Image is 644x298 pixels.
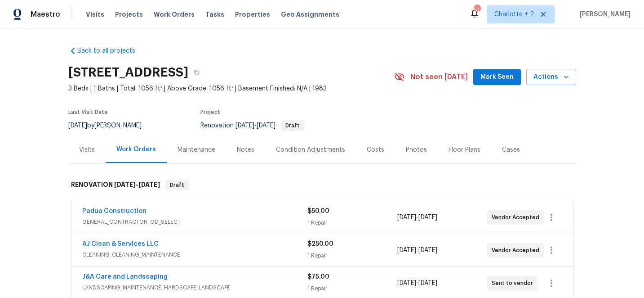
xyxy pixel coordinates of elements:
[418,247,437,253] span: [DATE]
[397,279,437,288] span: -
[114,181,160,188] span: -
[86,10,104,19] span: Visits
[82,283,307,292] span: LANDSCAPING_MAINTENANCE, HARDSCAPE_LANDSCAPE
[576,10,631,19] span: [PERSON_NAME]
[68,46,155,55] a: Back to all projects
[82,217,307,226] span: GENERAL_CONTRACTOR, OD_SELECT
[502,145,520,154] div: Cases
[68,109,108,115] span: Last Visit Date
[178,145,215,154] div: Maintenance
[397,213,437,222] span: -
[257,122,275,129] span: [DATE]
[307,218,397,227] div: 1 Repair
[31,10,60,19] span: Maestro
[397,280,416,286] span: [DATE]
[79,145,95,154] div: Visits
[307,274,329,280] span: $75.00
[166,181,188,190] span: Draft
[68,122,87,129] span: [DATE]
[205,11,224,18] span: Tasks
[367,145,384,154] div: Costs
[235,122,254,129] span: [DATE]
[492,213,543,222] span: Vendor Accepted
[71,180,160,190] h6: RENOVATION
[418,214,437,221] span: [DATE]
[307,284,397,293] div: 1 Repair
[154,10,195,19] span: Work Orders
[237,145,254,154] div: Notes
[307,251,397,260] div: 1 Repair
[235,10,270,19] span: Properties
[68,120,152,131] div: by [PERSON_NAME]
[115,10,143,19] span: Projects
[492,246,543,255] span: Vendor Accepted
[68,68,188,77] h2: [STREET_ADDRESS]
[138,181,160,188] span: [DATE]
[82,274,168,280] a: J&A Care and Landscaping
[307,208,329,214] span: $50.00
[410,72,468,81] span: Not seen [DATE]
[449,145,480,154] div: Floor Plans
[406,145,427,154] div: Photos
[480,72,514,83] span: Mark Seen
[397,247,416,253] span: [DATE]
[533,72,569,83] span: Actions
[494,10,534,19] span: Charlotte + 2
[474,5,480,14] div: 51
[526,69,576,86] button: Actions
[68,84,394,93] span: 3 Beds | 1 Baths | Total: 1056 ft² | Above Grade: 1056 ft² | Basement Finished: N/A | 1983
[282,123,303,128] span: Draft
[68,171,576,199] div: RENOVATION [DATE]-[DATE]Draft
[492,279,537,288] span: Sent to vendor
[397,246,437,255] span: -
[82,208,147,214] a: Padua Construction
[200,109,220,115] span: Project
[397,214,416,221] span: [DATE]
[114,181,136,188] span: [DATE]
[276,145,345,154] div: Condition Adjustments
[200,122,304,129] span: Renovation
[188,64,204,81] button: Copy Address
[235,122,275,129] span: -
[418,280,437,286] span: [DATE]
[82,250,307,259] span: CLEANING, CLEANING_MAINTENANCE
[82,241,159,247] a: AJ Clean & Services LLC
[116,145,156,154] div: Work Orders
[281,10,339,19] span: Geo Assignments
[307,241,333,247] span: $250.00
[473,69,521,86] button: Mark Seen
